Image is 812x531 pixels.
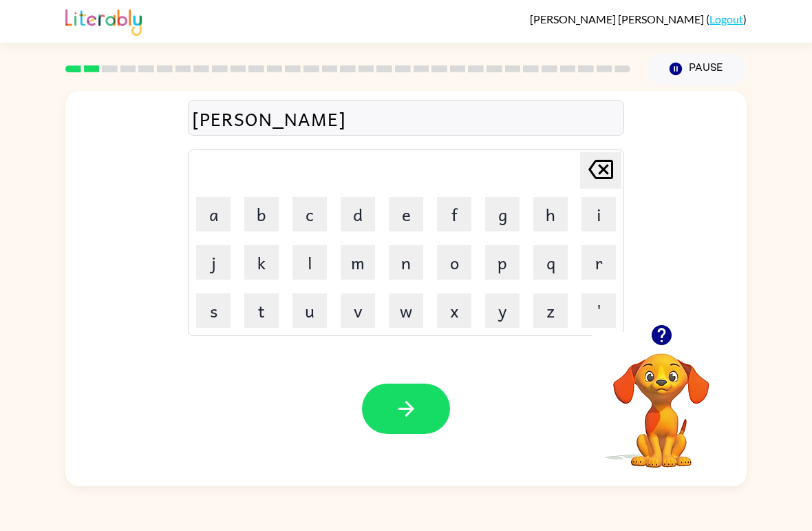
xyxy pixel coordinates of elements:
span: [PERSON_NAME] [PERSON_NAME] [530,12,706,25]
button: h [533,197,568,231]
button: s [196,293,231,328]
button: z [533,293,568,328]
video: Your browser must support playing .mp4 files to use Literably. Please try using another browser. [592,332,730,470]
button: i [581,197,616,231]
button: y [485,293,520,328]
button: m [341,245,375,280]
button: v [341,293,375,328]
img: Literably [65,6,142,36]
div: [PERSON_NAME] [192,104,620,133]
button: c [292,197,327,231]
button: a [196,197,231,231]
button: q [533,245,568,280]
button: u [292,293,327,328]
button: t [244,293,279,328]
a: Logout [709,12,743,25]
button: g [485,197,520,231]
button: Pause [647,53,747,85]
button: p [485,245,520,280]
button: ' [581,293,616,328]
button: k [244,245,279,280]
button: l [292,245,327,280]
button: e [389,197,423,231]
div: ( ) [530,12,747,25]
button: d [341,197,375,231]
button: r [581,245,616,280]
button: o [437,245,471,280]
button: w [389,293,423,328]
button: n [389,245,423,280]
button: j [196,245,231,280]
button: x [437,293,471,328]
button: f [437,197,471,231]
button: b [244,197,279,231]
